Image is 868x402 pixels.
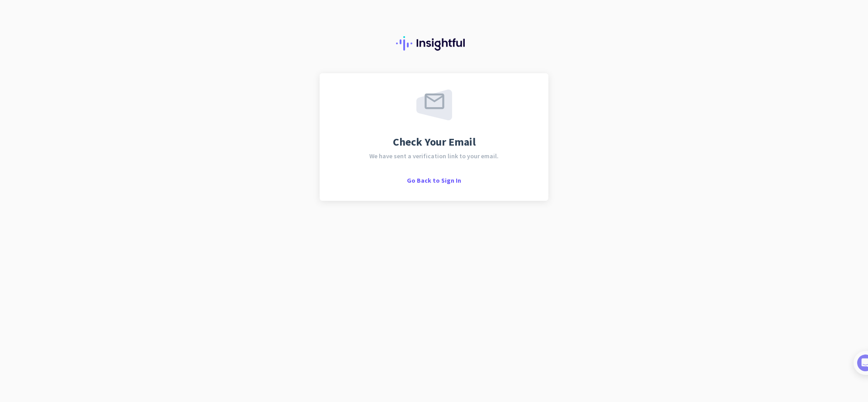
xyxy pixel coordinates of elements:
[416,90,452,120] img: email-sent
[407,176,461,184] span: Go Back to Sign In
[393,137,476,147] span: Check Your Email
[369,153,499,159] span: We have sent a verification link to your email.
[396,36,472,51] img: Insightful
